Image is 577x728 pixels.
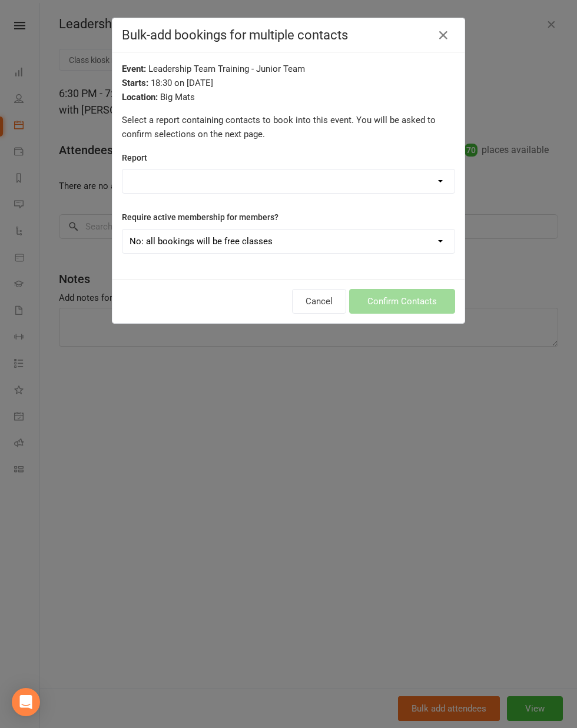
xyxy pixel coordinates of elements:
[122,92,158,102] strong: Location:
[122,151,147,164] label: Report
[122,76,455,90] div: 18:30 on [DATE]
[122,62,455,76] div: Leadership Team Training - Junior Team
[122,113,455,141] p: Select a report containing contacts to book into this event. You will be asked to confirm selecti...
[122,64,146,74] strong: Event:
[292,289,346,314] button: Cancel
[122,211,278,224] label: Require active membership for members?
[122,90,455,104] div: Big Mats
[12,688,40,716] div: Open Intercom Messenger
[434,26,453,45] button: Close
[122,28,455,42] h4: Bulk-add bookings for multiple contacts
[122,78,148,88] strong: Starts:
